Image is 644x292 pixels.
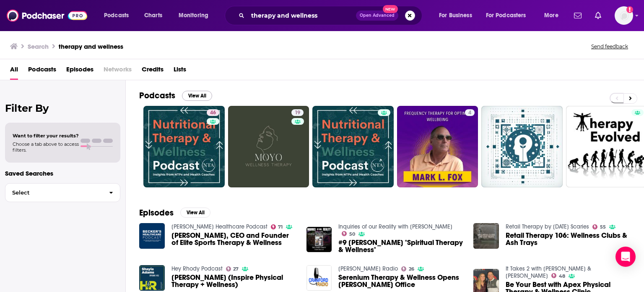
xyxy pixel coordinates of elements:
span: For Podcasters [486,10,526,21]
span: More [544,10,558,21]
span: New [383,5,398,13]
a: Cranford Radio [338,265,398,272]
a: Hey Rhody Podcast [171,265,223,272]
span: For Business [439,10,472,21]
span: Choose a tab above to access filters. [13,141,79,153]
img: #9 Mira Taylor "Spiritual Therapy & Wellness" [306,227,332,253]
span: 55 [600,225,606,229]
span: Networks [104,63,132,80]
a: Becker’s Healthcare Podcast [171,223,267,230]
a: Shayla Adams (Inspire Physical Therapy + Wellness) [171,274,296,288]
a: 50 [342,231,355,236]
a: Inquiries of our Reality with Shayn Jones [338,223,452,230]
div: Open Intercom Messenger [615,247,636,267]
button: open menu [433,9,483,22]
span: Want to filter your results? [13,133,79,139]
a: Serenium Therapy & Wellness Opens Cranford Office [338,274,463,288]
a: 19 [291,109,304,116]
a: 4 [465,109,475,116]
a: Podcasts [28,63,56,80]
a: 26 [401,266,414,271]
a: Show notifications dropdown [592,8,605,23]
img: Retail Therapy 106: Wellness Clubs & Ash Trays [473,223,499,249]
svg: Add a profile image [626,6,633,13]
a: PodcastsView All [139,90,212,101]
button: View All [182,91,212,101]
a: 4 [397,106,478,187]
h3: Search [28,42,49,50]
img: Shayla Adams (Inspire Physical Therapy + Wellness) [139,265,165,291]
a: Show notifications dropdown [571,8,585,23]
span: Logged in as Bcprpro33 [615,6,633,25]
button: Show profile menu [615,6,633,25]
button: Open AdvancedNew [356,11,398,21]
a: It Takes 2 with Amy & JJ [506,265,591,279]
span: Podcasts [104,10,129,21]
a: Sunil Pullukat, CEO and Founder of Elite Sports Therapy & Wellness [171,232,296,246]
span: #9 [PERSON_NAME] "Spiritual Therapy & Wellness" [338,239,463,253]
h2: Podcasts [139,90,175,101]
span: [PERSON_NAME] (Inspire Physical Therapy + Wellness) [171,274,296,288]
span: Select [5,190,102,195]
span: 27 [233,267,239,271]
span: Serenium Therapy & Wellness Opens [PERSON_NAME] Office [338,274,463,288]
span: 50 [349,232,355,236]
button: View All [180,208,210,218]
a: All [10,63,18,80]
span: [PERSON_NAME], CEO and Founder of Elite Sports Therapy & Wellness [171,232,296,246]
a: 46 [143,106,225,187]
a: Retail Therapy 106: Wellness Clubs & Ash Trays [506,232,631,246]
button: Send feedback [589,43,631,50]
span: Open Advanced [360,13,395,18]
a: Credits [142,63,164,80]
button: open menu [173,9,219,22]
a: Episodes [66,63,93,80]
input: Search podcasts, credits, & more... [248,9,356,22]
h3: therapy and wellness [59,42,123,50]
a: 48 [551,273,565,278]
h2: Filter By [5,102,120,114]
span: Charts [144,10,162,21]
a: Lists [174,63,186,80]
h2: Episodes [139,208,174,218]
p: Saved Searches [5,169,120,177]
a: 71 [271,224,283,229]
span: 26 [409,267,414,271]
img: Podchaser - Follow, Share and Rate Podcasts [7,8,87,24]
a: EpisodesView All [139,208,210,218]
img: Serenium Therapy & Wellness Opens Cranford Office [306,265,332,291]
img: User Profile [615,6,633,25]
span: 46 [210,109,216,117]
a: Retail Therapy by Sunday Scaries [506,223,589,230]
span: 48 [559,274,565,278]
button: open menu [98,9,140,22]
span: 19 [295,109,300,117]
span: 71 [278,225,283,229]
button: Select [5,183,120,202]
a: 55 [592,224,606,229]
div: Search podcasts, credits, & more... [233,6,430,25]
a: #9 Mira Taylor "Spiritual Therapy & Wellness" [338,239,463,253]
span: Monitoring [179,10,208,21]
button: open menu [480,9,538,22]
a: 46 [207,109,219,116]
span: 4 [468,109,471,117]
button: open menu [538,9,569,22]
a: Charts [139,9,167,22]
a: 19 [228,106,309,187]
a: 27 [226,266,239,271]
img: Sunil Pullukat, CEO and Founder of Elite Sports Therapy & Wellness [139,223,165,249]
